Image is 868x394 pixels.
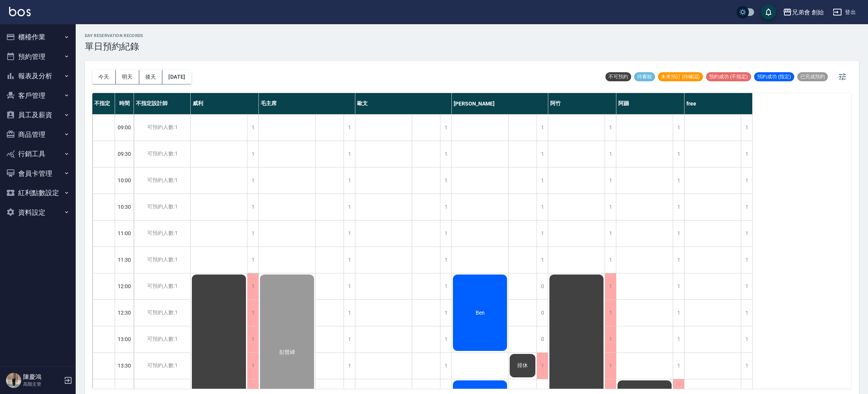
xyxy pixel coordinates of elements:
[134,115,190,141] div: 可預約人數:1
[605,273,616,299] div: 1
[3,66,73,86] button: 報表及分析
[344,115,355,141] div: 1
[115,299,134,326] div: 12:30
[706,73,751,80] span: 預約成功 (不指定)
[673,273,684,299] div: 1
[115,273,134,299] div: 12:00
[3,203,73,222] button: 資料設定
[247,141,258,167] div: 1
[115,114,134,141] div: 09:00
[23,381,62,388] p: 高階主管
[259,93,355,114] div: 毛主席
[355,93,452,114] div: 歐文
[191,93,259,114] div: 威利
[3,86,73,105] button: 客戶管理
[344,300,355,326] div: 1
[537,194,548,220] div: 1
[537,273,548,299] div: 0
[605,73,631,80] span: 不可預約
[741,115,752,141] div: 1
[3,27,73,47] button: 櫃檯作業
[344,141,355,167] div: 1
[344,247,355,273] div: 1
[537,168,548,194] div: 1
[605,326,616,352] div: 1
[537,353,548,379] div: 1
[134,93,191,114] div: 不指定設計師
[115,93,134,114] div: 時間
[23,373,62,381] h5: 陳慶鴻
[139,70,163,84] button: 後天
[134,220,190,247] div: 可預約人數:1
[247,300,258,326] div: 1
[605,115,616,141] div: 1
[92,70,116,84] button: 今天
[658,73,703,80] span: 未來預訂 (待確認)
[673,115,684,141] div: 1
[344,326,355,352] div: 1
[605,168,616,194] div: 1
[440,247,451,273] div: 1
[278,349,297,356] span: 彭晉緯
[115,352,134,379] div: 13:30
[134,353,190,379] div: 可預約人數:1
[134,194,190,220] div: 可預約人數:1
[741,273,752,299] div: 1
[440,220,451,247] div: 1
[673,300,684,326] div: 1
[85,33,143,38] h2: day Reservation records
[673,141,684,167] div: 1
[115,247,134,273] div: 11:30
[741,353,752,379] div: 1
[247,326,258,352] div: 1
[134,326,190,352] div: 可預約人數:1
[344,168,355,194] div: 1
[440,300,451,326] div: 1
[134,300,190,326] div: 可預約人數:1
[537,220,548,247] div: 1
[741,247,752,273] div: 1
[741,300,752,326] div: 1
[605,300,616,326] div: 1
[684,93,753,114] div: free
[247,220,258,247] div: 1
[115,326,134,352] div: 13:00
[474,310,486,316] span: Ben
[673,326,684,352] div: 1
[3,183,73,203] button: 紅利點數設定
[134,273,190,299] div: 可預約人數:1
[673,353,684,379] div: 1
[741,220,752,247] div: 1
[780,5,827,20] button: 兄弟會 創始
[741,326,752,352] div: 1
[754,73,794,80] span: 預約成功 (指定)
[344,194,355,220] div: 1
[548,93,616,114] div: 阿竹
[247,194,258,220] div: 1
[3,125,73,144] button: 商品管理
[516,362,529,369] span: 排休
[605,220,616,247] div: 1
[440,273,451,299] div: 1
[440,194,451,220] div: 1
[741,168,752,194] div: 1
[537,141,548,167] div: 1
[440,326,451,352] div: 1
[3,144,73,164] button: 行銷工具
[440,115,451,141] div: 1
[247,273,258,299] div: 1
[115,141,134,167] div: 09:30
[616,93,684,114] div: 阿蹦
[634,73,655,80] span: 待審核
[115,194,134,220] div: 10:30
[605,247,616,273] div: 1
[3,105,73,125] button: 員工及薪資
[605,141,616,167] div: 1
[344,353,355,379] div: 1
[452,93,548,114] div: [PERSON_NAME]
[792,8,824,17] div: 兄弟會 創始
[115,220,134,247] div: 11:00
[741,194,752,220] div: 1
[440,168,451,194] div: 1
[537,115,548,141] div: 1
